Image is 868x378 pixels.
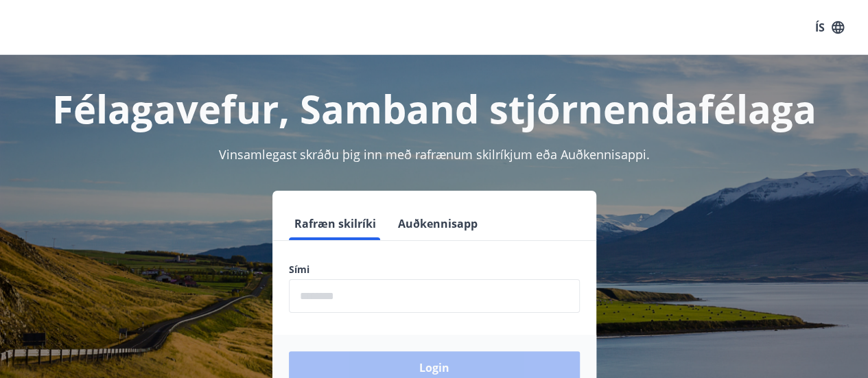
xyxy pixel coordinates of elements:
label: Sími [289,263,580,276]
span: Vinsamlegast skráðu þig inn með rafrænum skilríkjum eða Auðkennisappi. [219,146,650,163]
button: ÍS [808,15,852,40]
button: Rafræn skilríki [289,207,382,240]
button: Auðkennisapp [392,207,483,240]
h1: Félagavefur, Samband stjórnendafélaga [16,82,852,134]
